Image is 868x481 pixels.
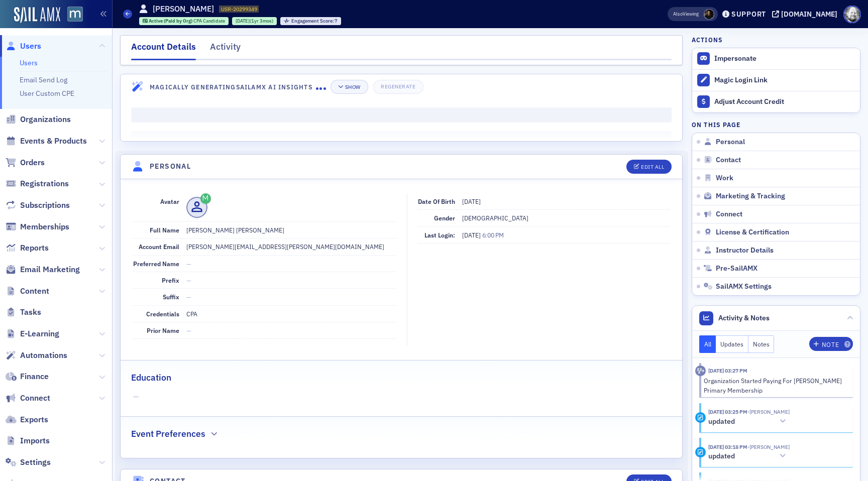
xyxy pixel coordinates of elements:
[6,435,50,446] a: Imports
[236,18,273,24] div: (1yr 3mos)
[716,264,757,273] span: Pre-SailAMX
[150,226,179,234] span: Full Name
[131,371,171,384] h2: Education
[704,376,846,395] div: Organization Started Paying For [PERSON_NAME] Primary Membership
[20,328,59,339] span: E-Learning
[186,276,191,284] span: —
[139,243,179,251] span: Account Email
[160,197,179,205] span: Avatar
[708,451,790,461] button: updated
[131,427,205,440] h2: Event Preferences
[186,293,191,301] span: —
[20,307,41,318] span: Tasks
[6,114,71,125] a: Organizations
[186,222,396,238] dd: [PERSON_NAME] [PERSON_NAME]
[20,350,67,361] span: Automations
[291,19,338,24] div: 7
[20,89,74,98] a: User Custom CPE
[133,260,179,268] span: Preferred Name
[373,80,423,94] button: Regenerate
[747,443,790,450] span: Lauren McDonough
[462,210,670,226] dd: [DEMOGRAPHIC_DATA]
[146,310,179,318] span: Credentials
[418,197,455,205] span: Date of Birth
[708,452,735,461] h5: updated
[20,393,50,404] span: Connect
[6,221,69,232] a: Memberships
[716,192,785,201] span: Marketing & Tracking
[708,367,747,374] time: 6/27/2025 03:27 PM
[692,35,723,44] h4: Actions
[20,41,41,52] span: Users
[6,393,50,404] a: Connect
[20,435,50,446] span: Imports
[716,138,745,147] span: Personal
[6,350,67,361] a: Automations
[6,200,70,211] a: Subscriptions
[20,286,49,297] span: Content
[280,17,341,25] div: Engagement Score: 7
[708,417,735,426] h5: updated
[716,174,733,183] span: Work
[695,447,706,457] div: Update
[731,10,766,19] div: Support
[716,282,772,291] span: SailAMX Settings
[704,9,714,20] span: Lauren McDonough
[708,408,747,415] time: 6/27/2025 03:25 PM
[139,17,229,25] div: Active (Paid by Org): Active (Paid by Org): CPA Candidate
[6,41,41,52] a: Users
[6,307,41,318] a: Tasks
[186,260,191,268] span: —
[692,91,860,112] a: Adjust Account Credit
[708,416,790,427] button: updated
[6,414,48,425] a: Exports
[673,11,683,17] div: Also
[193,18,225,24] span: CPA Candidate
[716,246,774,255] span: Instructor Details
[186,306,396,322] dd: CPA
[822,342,839,347] div: Note
[843,6,861,23] span: Profile
[345,84,361,90] div: Show
[716,335,748,353] button: Updates
[186,238,396,255] dd: [PERSON_NAME][EMAIL_ADDRESS][PERSON_NAME][DOMAIN_NAME]
[291,18,335,24] span: Engagement Score :
[150,161,191,172] h4: Personal
[6,157,45,168] a: Orders
[434,214,455,222] span: Gender
[14,7,60,23] img: SailAMX
[20,58,38,67] a: Users
[462,197,481,205] span: [DATE]
[20,178,69,189] span: Registrations
[708,443,747,450] time: 6/27/2025 03:18 PM
[747,408,790,415] span: Lauren McDonough
[6,264,80,275] a: Email Marketing
[131,40,196,60] div: Account Details
[153,4,214,15] h1: [PERSON_NAME]
[6,178,69,189] a: Registrations
[673,11,699,18] span: Viewing
[692,69,860,91] button: Magic Login Link
[695,366,706,376] div: Activity
[718,313,770,323] span: Activity & Notes
[20,75,67,84] a: Email Send Log
[20,457,51,468] span: Settings
[20,221,69,232] span: Memberships
[692,120,860,129] h4: On this page
[716,228,789,237] span: License & Certification
[809,337,853,351] button: Note
[143,18,226,24] a: Active (Paid by Org) CPA Candidate
[716,210,742,219] span: Connect
[6,136,87,147] a: Events & Products
[20,200,70,211] span: Subscriptions
[147,326,179,334] span: Prior Name
[772,11,841,18] button: [DOMAIN_NAME]
[6,286,49,297] a: Content
[6,243,49,254] a: Reports
[162,276,179,284] span: Prefix
[331,80,368,94] button: Show
[714,97,855,106] div: Adjust Account Credit
[781,10,837,19] div: [DOMAIN_NAME]
[641,164,664,170] div: Edit All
